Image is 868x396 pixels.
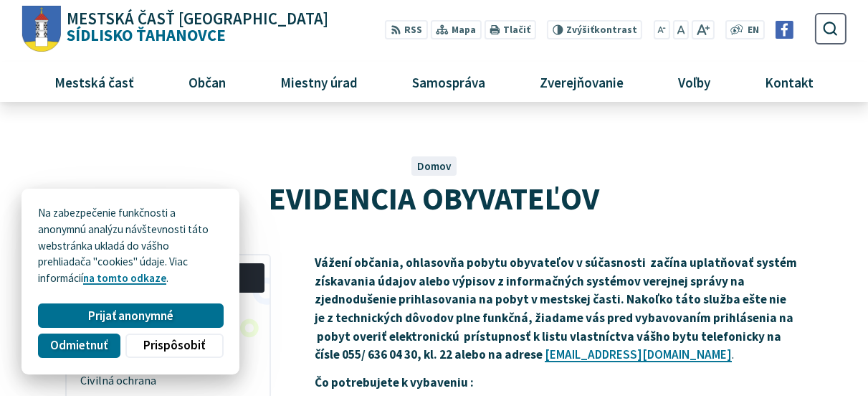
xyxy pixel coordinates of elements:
[315,254,798,364] p: .
[61,11,328,44] span: Sídlisko Ťahanovce
[259,62,380,101] a: Miestny úrad
[22,6,61,52] img: Prejsť na domovskú stránku
[484,20,535,39] button: Tlačiť
[391,62,507,101] a: Samospráva
[80,369,256,392] span: Civilná ochrana
[38,334,120,358] button: Odmietnuť
[269,179,599,218] span: EVIDENCIA OBYVATEĽOV
[743,23,763,38] a: EN
[67,11,328,27] span: Mestská časť [GEOGRAPHIC_DATA]
[503,24,530,36] span: Tlačiť
[430,20,481,39] a: Mapa
[673,20,689,39] button: Nastaviť pôvodnú veľkosť písma
[315,374,474,390] strong: Čo potrebujete k vybaveniu :
[417,159,452,173] a: Domov
[49,62,139,101] span: Mestská časť
[125,334,223,358] button: Prispôsobiť
[38,303,223,328] button: Prijať anonymné
[22,6,328,52] a: Logo Sídlisko Ťahanovce, prejsť na domovskú stránku.
[83,271,166,285] a: na tomto odkaze
[275,62,363,101] span: Miestny úrad
[518,62,646,101] a: Zverejňovanie
[183,62,231,101] span: Občan
[72,369,264,392] a: Civilná ochrana
[654,20,671,39] button: Zmenšiť veľkosť písma
[33,62,156,101] a: Mestská časť
[88,308,173,324] span: Prijať anonymné
[38,205,223,287] p: Na zabezpečenie funkčnosti a anonymnú analýzu návštevnosti táto webstránka ukladá do vášho prehli...
[342,346,543,362] strong: 055/ 636 04 30, kl. 22 alebo na adrese
[406,62,490,101] span: Samospráva
[566,24,594,36] span: Zvýšiť
[657,62,733,101] a: Voľby
[545,346,732,362] a: [EMAIL_ADDRESS][DOMAIN_NAME]
[534,62,629,101] span: Zverejňovanie
[759,62,819,101] span: Kontakt
[692,20,714,39] button: Zväčšiť veľkosť písma
[385,20,427,39] a: RSS
[748,23,759,38] span: EN
[566,24,637,36] span: kontrast
[404,23,422,38] span: RSS
[776,21,793,39] img: Prejsť na Facebook stránku
[167,62,248,101] a: Občan
[547,20,642,39] button: Zvýšiťkontrast
[672,62,715,101] span: Voľby
[50,338,108,353] span: Odmietnuť
[143,338,205,353] span: Prispôsobiť
[743,62,836,101] a: Kontakt
[452,23,476,38] span: Mapa
[315,255,797,362] strong: Vážení občania, ohlasovňa pobytu obyvateľov v súčasnosti začína uplatňovať systém získavania údaj...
